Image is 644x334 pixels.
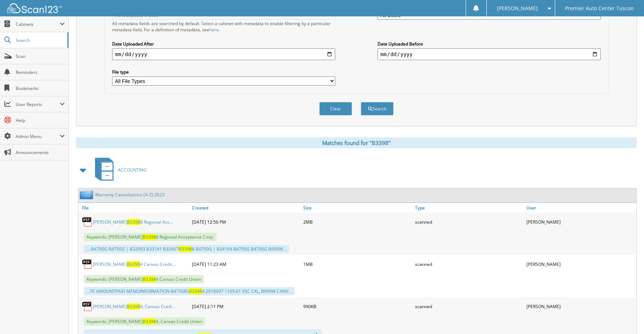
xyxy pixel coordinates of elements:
label: Date Uploaded After [112,41,335,47]
img: folder2.png [80,190,95,199]
span: Search [16,37,64,43]
span: B3398 [143,234,156,240]
div: All metadata fields are searched by default. Select a cabinet with metadata to enable filtering b... [112,20,335,33]
div: 1MB [301,257,413,271]
div: [PERSON_NAME] [525,215,636,229]
input: start [112,48,335,60]
div: Matches found for "B3398" [76,137,637,148]
span: Cabinets [16,21,60,27]
a: Size [301,203,413,213]
div: scanned [413,299,525,314]
span: B3398 [179,246,192,252]
span: [PERSON_NAME] [497,6,538,11]
span: Keywords: [PERSON_NAME] 4, Canvas Credit Union [84,317,205,326]
div: [DATE] 11:23 AM [190,257,302,271]
span: B3398 [127,261,140,267]
img: PDF.png [82,259,93,270]
span: Keywords: [PERSON_NAME] 4 Canvas Credit Union [84,275,204,283]
a: ACCOUNTING [91,156,147,184]
div: [DATE] 12:56 PM [190,215,302,229]
input: end [378,48,601,60]
label: Date Uploaded Before [378,41,601,47]
span: Announcements [16,149,65,156]
div: [PERSON_NAME] [525,299,636,314]
span: B3398 [127,303,140,310]
a: [PERSON_NAME]B33984, Canvas Credi... [93,303,175,310]
img: scan123-logo-white.svg [7,3,62,13]
span: Scan [16,53,65,59]
div: scanned [413,257,525,271]
a: [PERSON_NAME]B33984 Canvas Credit... [93,261,175,267]
label: File type [112,69,335,75]
span: User Reports [16,101,60,107]
div: 2MB [301,215,413,229]
span: B3398 [143,318,156,325]
span: B3398 [189,288,202,294]
span: B3398 [127,219,140,225]
span: Premier Auto Center Tuscon [565,6,634,11]
div: scanned [413,215,525,229]
button: Search [361,102,394,115]
a: Created [190,203,302,213]
img: PDF.png [82,301,93,312]
div: [PERSON_NAME] [525,257,636,271]
div: ... B4750G B4750G | B32993 B33141 B33407 8 B4750G | B34164 B4750G B4750G B999W... [84,245,289,253]
span: Admin Menu [16,133,60,140]
div: ...TE AMOUNTPAID MEMOINFORMATION B47508S 4 2918097 1105.61 VSC CXL, B999W CANV... [84,287,295,295]
span: Keywords: [PERSON_NAME] 8 Regional Acceptance Corp. [84,233,217,241]
a: File [78,203,190,213]
a: here [209,27,219,33]
span: Reminders [16,69,65,75]
span: ACCOUNTING [118,167,147,173]
div: [DATE] 2:11 PM [190,299,302,314]
iframe: Chat Widget [608,299,644,334]
button: Clear [319,102,352,115]
a: Type [413,203,525,213]
a: [PERSON_NAME]B33988 Regional Acc... [93,219,173,225]
div: 990KB [301,299,413,314]
a: Warranty Cancellations (A-Z) 2023 [95,192,165,198]
img: PDF.png [82,216,93,227]
span: B3398 [143,276,156,282]
a: User [525,203,636,213]
span: Bookmarks [16,85,65,91]
span: Help [16,117,65,123]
